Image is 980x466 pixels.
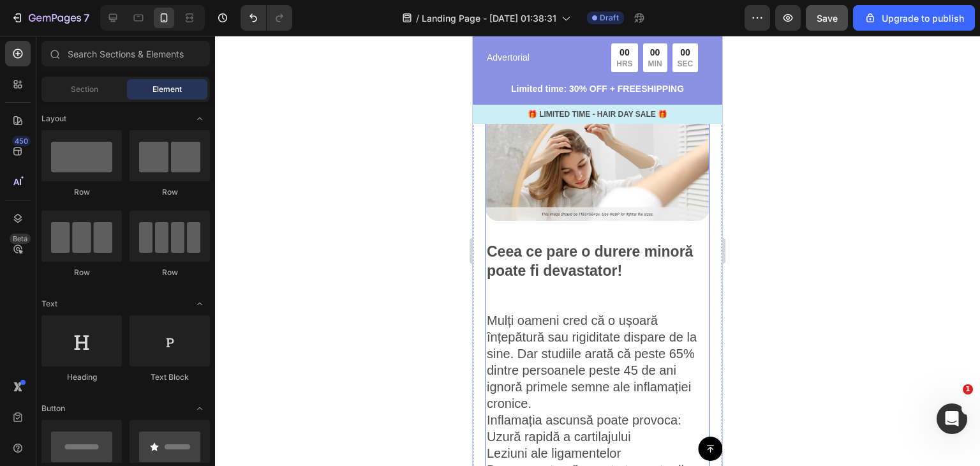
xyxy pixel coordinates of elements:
[241,5,292,31] div: Undo/Redo
[41,298,57,310] span: Text
[806,5,848,31] button: Save
[130,267,210,278] div: Row
[422,11,556,25] span: Landing Page - [DATE] 01:38:31
[41,186,122,198] div: Row
[130,372,210,383] div: Text Block
[41,41,210,66] input: Search Sections & Elements
[41,267,122,278] div: Row
[937,403,967,434] iframe: Intercom live chat
[12,136,31,146] div: 450
[41,113,66,124] span: Layout
[853,5,975,31] button: Upgrade to publish
[71,84,98,95] span: Section
[963,384,973,395] span: 1
[189,109,210,129] span: Toggle open
[10,234,31,244] div: Beta
[600,12,619,24] span: Draft
[152,84,182,95] span: Element
[817,13,838,24] span: Save
[5,5,95,31] button: 7
[864,11,964,25] div: Upgrade to publish
[416,11,419,25] span: /
[130,186,210,198] div: Row
[41,372,122,383] div: Heading
[473,36,722,466] iframe: Design area
[189,398,210,419] span: Toggle open
[84,10,89,26] p: 7
[189,294,210,314] span: Toggle open
[41,403,65,414] span: Button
